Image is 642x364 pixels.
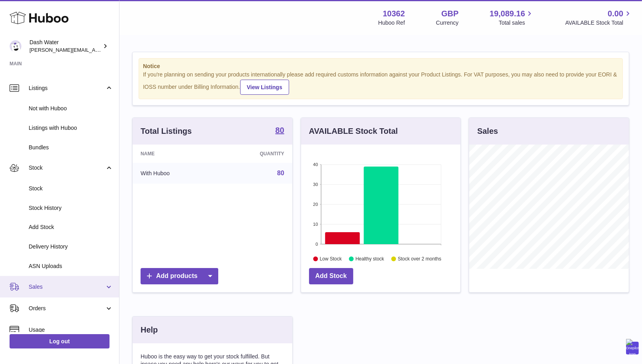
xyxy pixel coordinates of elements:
[277,170,284,176] a: 80
[320,256,342,262] text: Low Stock
[441,8,458,19] strong: GBP
[489,8,534,27] a: 19,089.16 Total sales
[565,8,632,27] a: 0.00 AVAILABLE Stock Total
[141,268,218,284] a: Add products
[383,8,405,19] strong: 10362
[133,163,217,184] td: With Huboo
[143,71,619,95] div: If you're planning on sending your products internationally please add required customs informati...
[143,63,619,70] strong: Notice
[29,262,113,270] span: ASN Uploads
[133,145,217,163] th: Name
[275,126,284,136] a: 80
[315,242,318,247] text: 0
[240,80,289,95] a: View Listings
[309,268,353,284] a: Add Stock
[313,162,318,167] text: 40
[378,19,405,27] div: Huboo Ref
[141,325,158,335] h3: Help
[313,202,318,207] text: 20
[29,164,105,172] span: Stock
[29,84,105,92] span: Listings
[10,334,110,348] a: Log out
[398,256,441,262] text: Stock over 2 months
[29,144,113,151] span: Bundles
[489,8,525,19] span: 19,089.16
[29,283,105,291] span: Sales
[313,222,318,227] text: 10
[275,126,284,134] strong: 80
[355,256,384,262] text: Healthy stock
[141,126,192,137] h3: Total Listings
[29,223,113,231] span: Add Stock
[499,19,534,27] span: Total sales
[29,305,105,312] span: Orders
[29,204,113,212] span: Stock History
[29,39,101,54] div: Dash Water
[608,8,623,19] span: 0.00
[29,326,113,334] span: Usage
[29,243,113,250] span: Delivery History
[477,126,498,137] h3: Sales
[217,145,292,163] th: Quantity
[29,105,113,112] span: Not with Huboo
[29,185,113,192] span: Stock
[436,19,459,27] div: Currency
[313,182,318,187] text: 30
[565,19,632,27] span: AVAILABLE Stock Total
[29,124,113,132] span: Listings with Huboo
[10,40,22,52] img: james@dash-water.com
[309,126,398,137] h3: AVAILABLE Stock Total
[29,47,160,53] span: [PERSON_NAME][EMAIL_ADDRESS][DOMAIN_NAME]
